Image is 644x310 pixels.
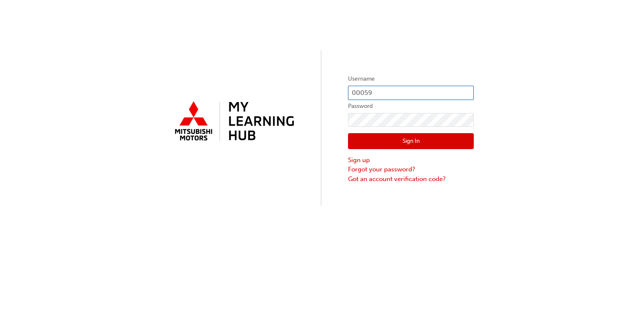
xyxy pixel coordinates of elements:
input: Username [348,86,474,100]
a: Forgot your password? [348,165,474,174]
img: mmal [170,98,296,146]
button: Sign In [348,133,474,149]
label: Password [348,101,474,111]
a: Got an account verification code? [348,174,474,184]
label: Username [348,74,474,84]
a: Sign up [348,155,474,165]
